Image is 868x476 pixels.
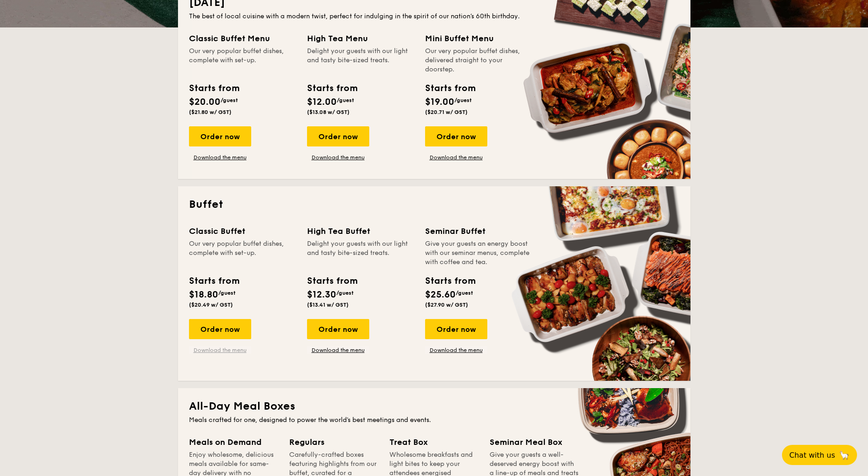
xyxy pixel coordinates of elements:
span: ($20.71 w/ GST) [425,109,468,115]
span: ($13.08 w/ GST) [307,109,350,115]
span: ($21.80 w/ GST) [189,109,232,115]
span: $25.60 [425,289,456,300]
span: $19.00 [425,97,454,108]
div: High Tea Menu [307,32,414,45]
span: /guest [337,97,354,103]
div: Classic Buffet [189,225,296,238]
div: Order now [189,126,251,146]
div: Delight your guests with our light and tasty bite-sized treats. [307,239,414,267]
div: Starts from [189,274,239,288]
div: Our very popular buffet dishes, complete with set-up. [189,239,296,267]
span: /guest [456,290,473,296]
div: Give your guests an energy boost with our seminar menus, complete with coffee and tea. [425,239,532,267]
div: Order now [189,319,251,339]
div: Regulars [289,436,378,449]
div: Starts from [425,274,475,288]
span: $12.30 [307,289,336,300]
span: $18.80 [189,289,218,300]
div: Meals crafted for one, designed to power the world's best meetings and events. [189,416,679,425]
a: Download the menu [307,346,369,354]
div: Order now [425,319,487,339]
a: Download the menu [307,154,369,161]
div: High Tea Buffet [307,225,414,238]
span: ($13.41 w/ GST) [307,302,349,308]
span: Chat with us [789,451,835,460]
div: Meals on Demand [189,436,278,449]
div: Seminar Meal Box [490,436,579,449]
div: Mini Buffet Menu [425,32,532,45]
span: 🦙 [839,450,850,460]
div: The best of local cuisine with a modern twist, perfect for indulging in the spirit of our nation’... [189,12,679,21]
button: Chat with us🦙 [782,445,857,465]
span: /guest [454,97,472,103]
span: $12.00 [307,97,337,108]
div: Starts from [307,274,357,288]
h2: Buffet [189,197,679,212]
div: Starts from [307,81,357,95]
span: /guest [336,290,354,296]
h2: All-Day Meal Boxes [189,399,679,414]
div: Order now [307,319,369,339]
a: Download the menu [189,154,251,161]
div: Seminar Buffet [425,225,532,238]
div: Our very popular buffet dishes, delivered straight to your doorstep. [425,47,532,74]
span: $20.00 [189,97,221,108]
div: Our very popular buffet dishes, complete with set-up. [189,47,296,74]
div: Treat Box [389,436,479,449]
a: Download the menu [425,154,487,161]
div: Order now [425,126,487,146]
div: Delight your guests with our light and tasty bite-sized treats. [307,47,414,74]
div: Classic Buffet Menu [189,32,296,45]
a: Download the menu [189,346,251,354]
span: /guest [221,97,238,103]
span: ($27.90 w/ GST) [425,302,468,308]
div: Starts from [425,81,475,95]
div: Starts from [189,81,239,95]
a: Download the menu [425,346,487,354]
span: ($20.49 w/ GST) [189,302,233,308]
span: /guest [218,290,236,296]
div: Order now [307,126,369,146]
